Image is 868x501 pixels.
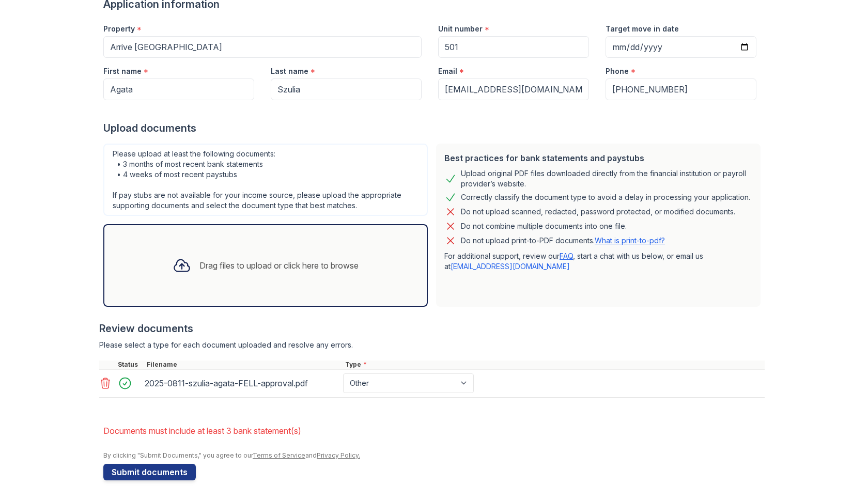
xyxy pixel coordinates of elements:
[103,144,428,216] div: Please upload at least the following documents: • 3 months of most recent bank statements • 4 wee...
[461,236,665,246] p: Do not upload print-to-PDF documents.
[103,464,196,480] button: Submit documents
[606,66,629,76] label: Phone
[103,66,142,76] label: First name
[461,220,627,232] div: Do not combine multiple documents into one file.
[103,420,765,441] li: Documents must include at least 3 bank statement(s)
[461,191,750,203] div: Correctly classify the document type to avoid a delay in processing your application.
[103,24,135,34] label: Property
[461,168,752,189] div: Upload original PDF files downloaded directly from the financial institution or payroll provider’...
[253,451,305,459] a: Terms of Service
[444,152,752,164] div: Best practices for bank statements and paystubs
[461,206,735,218] div: Do not upload scanned, redacted, password protected, or modified documents.
[606,24,679,34] label: Target move in date
[317,451,360,459] a: Privacy Policy.
[444,251,752,272] p: For additional support, review our , start a chat with us below, or email us at
[271,66,308,76] label: Last name
[560,252,573,260] a: FAQ
[451,262,570,271] a: [EMAIL_ADDRESS][DOMAIN_NAME]
[99,321,765,336] div: Review documents
[199,259,359,272] div: Drag files to upload or click here to browse
[438,66,457,76] label: Email
[103,451,765,460] div: By clicking "Submit Documents," you agree to our and
[438,24,483,34] label: Unit number
[145,375,339,392] div: 2025-0811-szulia-agata-FELL-approval.pdf
[99,340,765,350] div: Please select a type for each document uploaded and resolve any errors.
[595,236,665,245] a: What is print-to-pdf?
[145,361,343,369] div: Filename
[103,121,765,135] div: Upload documents
[343,361,765,369] div: Type
[116,361,145,369] div: Status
